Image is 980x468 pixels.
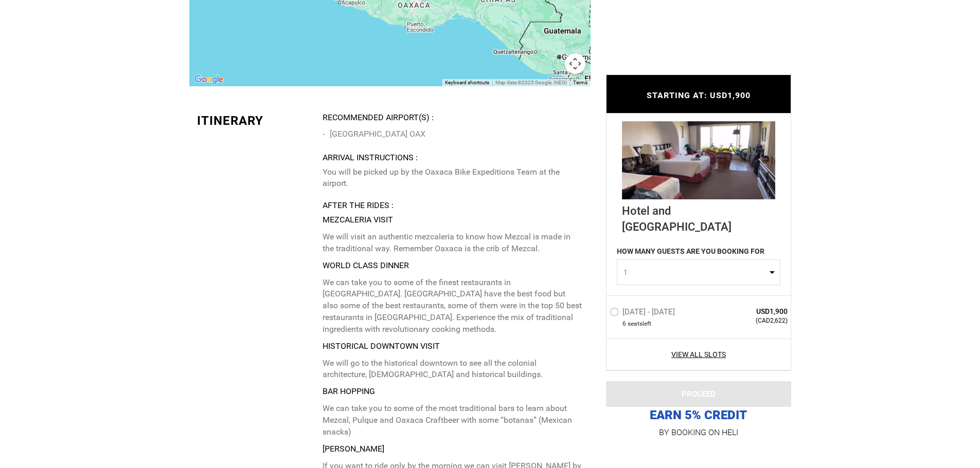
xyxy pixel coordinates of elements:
[623,267,767,277] span: 1
[323,152,582,164] div: Arrival Instructions :
[573,80,587,85] a: Terms (opens in new tab)
[495,80,567,85] span: Map data ©2025 Google, INEGI
[323,403,582,438] p: We can take you to some of the most traditional bars to learn about Mezcal, Pulque and Oaxaca Cra...
[622,121,775,199] img: e2c4d1cf-647d-42f7-9197-ab01abfa3079_344_d1b29f5fe415789feb37f941990a719c_loc_ngl.jpg
[606,425,791,440] p: BY BOOKING ON HELI
[622,320,626,328] span: 6
[622,199,775,235] div: Hotel and [GEOGRAPHIC_DATA]
[323,358,582,381] p: We will go to the historical downtown to see all the colonial architecture, [DEMOGRAPHIC_DATA] an...
[323,112,582,124] div: Recommended Airport(s) :
[323,200,582,212] div: After the Rides :
[192,73,226,86] a: Open this area in Google Maps (opens a new window)
[617,246,764,259] label: HOW MANY GUESTS ARE YOU BOOKING FOR
[323,166,582,190] p: You will be picked up by the Oaxaca Bike Expeditions Team at the airport.
[323,277,582,335] p: We can take you to some of the finest restaurants in [GEOGRAPHIC_DATA]. [GEOGRAPHIC_DATA] have th...
[323,215,393,224] strong: MEZCALERIA VISIT
[610,349,788,360] a: View All Slots
[639,320,643,328] span: s
[610,307,678,320] label: [DATE] - [DATE]
[628,320,651,328] span: seat left
[323,231,582,255] p: We will visit an authentic mezcaleria to know how Mezcal is made in the traditional way. Remember...
[197,112,315,129] div: Itinerary
[565,53,585,74] button: Map camera controls
[714,306,788,316] span: USD1,900
[323,126,582,142] li: [GEOGRAPHIC_DATA] OAX
[323,444,384,454] strong: [PERSON_NAME]
[323,341,440,351] strong: HISTORICAL DOWNTOWN VISIT
[192,73,226,86] img: Google
[714,316,788,325] span: (CAD2,622)
[617,259,780,285] button: 1
[323,260,409,270] strong: WORLD CLASS DINNER
[647,90,751,100] span: STARTING AT: USD1,900
[445,79,489,86] button: Keyboard shortcuts
[323,386,375,396] strong: BAR HOPPING
[606,381,791,407] button: PROCEED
